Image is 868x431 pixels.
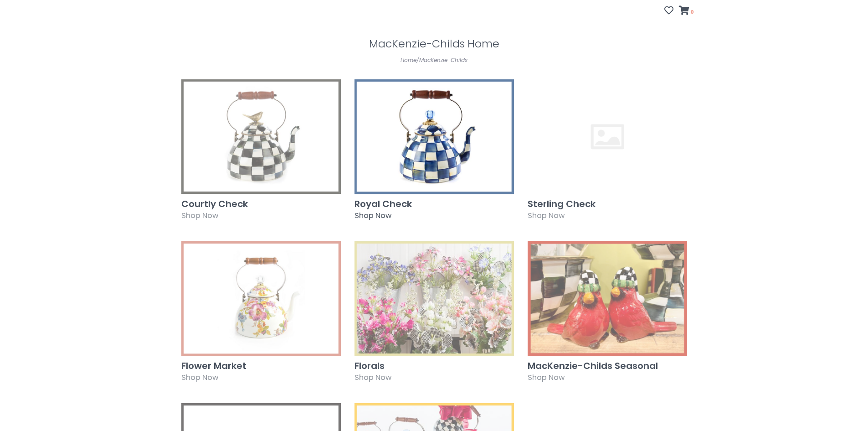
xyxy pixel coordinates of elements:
div: / [175,55,694,65]
span: Shop Now [181,372,218,383]
h3: Courtly Check [181,199,341,209]
span: Shop Now [528,210,565,221]
h3: MacKenzie-Childs Seasonal [528,361,687,371]
a: Flower Market Shop Now [181,241,341,389]
a: MacKenzie-Childs Seasonal Shop Now [528,241,687,389]
img: Flower Market [181,241,341,356]
h1: MacKenzie-Childs Home [175,38,694,50]
a: Home [401,56,416,64]
h3: Florals [354,361,514,371]
h3: Royal Check [354,199,514,209]
span: Shop Now [528,372,565,383]
a: Florals Shop Now [354,241,514,389]
span: Shop Now [354,372,391,383]
img: Sterling Check [528,79,687,194]
img: MacKenzie-Childs Seasonal [528,241,687,356]
img: Florals [354,241,514,356]
img: Courtly Check [181,79,341,194]
a: Sterling Check Shop Now [528,79,687,227]
h3: Sterling Check [528,199,687,209]
a: Royal Check Shop Now [354,79,514,227]
a: Courtly Check Shop Now [181,79,341,227]
span: Shop Now [181,210,218,221]
img: Royal Check [354,79,514,194]
a: MacKenzie-Childs [419,56,467,64]
h3: Flower Market [181,361,341,371]
span: 0 [689,8,694,16]
span: Shop Now [354,210,391,221]
a: 0 [679,7,694,16]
